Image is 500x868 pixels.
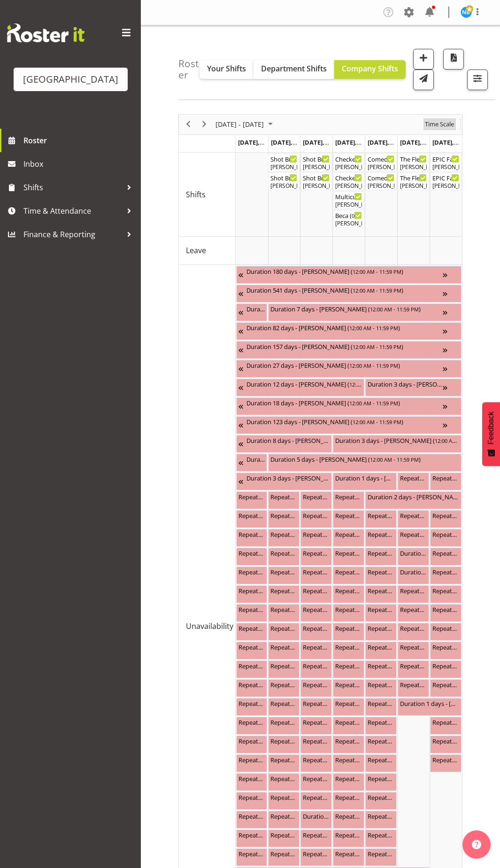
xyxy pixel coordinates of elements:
[430,529,462,547] div: Unavailability"s event - Repeats every sunday - Amy Duncanson Begin From Sunday, October 12, 2025...
[236,360,462,378] div: Unavailability"s event - Duration 27 days - Caro Richards Begin From Saturday, September 27, 2025...
[23,180,122,194] span: Shifts
[333,548,364,566] div: Unavailability"s event - Repeats every monday, tuesday, wednesday, thursday, friday - Jody Smart ...
[300,698,332,716] div: Unavailability"s event - Repeats every monday, tuesday, thursday, friday, wednesday - Bobby-Lea A...
[353,418,401,426] span: 12:00 AM - 11:59 PM
[400,586,427,595] div: Repeats every [DATE] - [PERSON_NAME] ( )
[353,343,401,350] span: 12:00 AM - 11:59 PM
[238,661,265,670] div: Repeats every [DATE], [DATE], [DATE], [DATE], [DATE] - [PERSON_NAME] ( )
[334,60,406,79] button: Company Shifts
[246,379,362,388] div: Duration 12 days - [PERSON_NAME] ( )
[180,115,196,134] div: previous period
[430,604,462,622] div: Unavailability"s event - Repeats every sunday - Kelly Shepherd Begin From Sunday, October 12, 202...
[342,63,398,74] span: Company Shifts
[196,115,212,134] div: next period
[430,548,462,566] div: Unavailability"s event - Repeats every monday, tuesday, wednesday, thursday, friday, saturday, su...
[430,623,462,641] div: Unavailability"s event - Repeats every sunday, saturday - Richard Freeman Begin From Sunday, Octo...
[333,191,364,209] div: Shifts"s event - Multicultural dinner event Begin From Thursday, October 9, 2025 at 4:00:00 PM GM...
[432,586,459,595] div: Repeats every [DATE] - [PERSON_NAME] ( )
[303,623,330,633] div: Repeats every [DATE], [DATE] - [PERSON_NAME] ( )
[368,717,394,727] div: Repeats every [DATE], [DATE], [DATE], [DATE], [DATE] - [PERSON_NAME] ( )
[335,154,362,163] div: Checker of the Year. FOHM Shift ( )
[268,604,300,622] div: Unavailability"s event - Repeats every monday, tuesday, wednesday, thursday, friday - Elea Hargre...
[246,454,265,464] div: Duration 2 days - [PERSON_NAME] ( )
[333,566,364,584] div: Unavailability"s event - Repeats every thursday - Aiddie Carnihan Begin From Thursday, October 9,...
[335,163,362,171] div: [PERSON_NAME]
[303,661,330,670] div: Repeats every [DATE] - [PERSON_NAME] ( )
[333,679,364,697] div: Unavailability"s event - Repeats every monday, tuesday, wednesday, thursday, friday - Alex Freema...
[236,510,268,528] div: Unavailability"s event - Repeats every monday, tuesday, saturday, sunday - Dion Stewart Begin Fro...
[400,154,427,163] div: The Fleetwood Mac Experience FOHM shift ( )
[368,680,394,689] div: Repeats every [DATE], [DATE], [DATE], [DATE], [DATE] - [PERSON_NAME] ( )
[432,567,459,576] div: Repeats every [DATE] - [PERSON_NAME] ( )
[270,154,297,163] div: Shot Bro. FOHM Shift ( )
[432,173,459,182] div: EPIC Families ( )
[238,698,265,708] div: Repeats every [DATE], [DATE], [DATE], [DATE], [DATE] - [PERSON_NAME] ( )
[200,60,254,79] button: Your Shifts
[270,604,297,614] div: Repeats every [DATE], [DATE], [DATE], [DATE], [DATE] - [PERSON_NAME] ( )
[430,154,462,171] div: Shifts"s event - EPIC Families. FOHM Shift Begin From Sunday, October 12, 2025 at 12:15:00 PM GMT...
[335,201,362,209] div: [PERSON_NAME]
[424,118,455,130] span: Time Scale
[300,604,332,622] div: Unavailability"s event - Repeats every monday, tuesday, wednesday, thursday, friday - Davey Van G...
[461,7,472,18] img: nicoel-boschman11219.jpg
[246,266,443,276] div: Duration 180 days - [PERSON_NAME] ( )
[432,182,459,190] div: [PERSON_NAME], [PERSON_NAME], [PERSON_NAME], [PERSON_NAME], [PERSON_NAME], [PERSON_NAME]
[238,492,265,501] div: Repeats every [DATE] - [PERSON_NAME] ( )
[236,566,268,584] div: Unavailability"s event - Repeats every monday, tuesday, friday - Aiddie Carnihan Begin From Monda...
[430,510,462,528] div: Unavailability"s event - Repeats every monday, tuesday, saturday, sunday - Dion Stewart Begin Fro...
[236,623,268,641] div: Unavailability"s event - Repeats every monday, tuesday, wednesday, thursday, friday - Elea Hargre...
[430,172,462,190] div: Shifts"s event - EPIC Families Begin From Sunday, October 12, 2025 at 1:00:00 PM GMT+13:00 Ends A...
[335,210,362,220] div: Beca ( )
[270,182,297,190] div: [PERSON_NAME], [PERSON_NAME], [PERSON_NAME]
[398,529,429,547] div: Unavailability"s event - Repeats every saturday - Michelle Bradbury Begin From Saturday, October ...
[400,182,427,190] div: [PERSON_NAME], [PERSON_NAME], [PERSON_NAME], [PERSON_NAME], [PERSON_NAME], [PERSON_NAME], [PERSON...
[333,210,364,228] div: Shifts"s event - Beca Begin From Thursday, October 9, 2025 at 4:00:00 PM GMT+13:00 Ends At Thursd...
[398,585,429,603] div: Unavailability"s event - Repeats every saturday - Hanna Peters Begin From Saturday, October 11, 2...
[236,660,268,678] div: Unavailability"s event - Repeats every monday, tuesday, wednesday, thursday, friday - Lydia Noble...
[432,623,459,633] div: Repeats every [DATE], [DATE] - [PERSON_NAME] ( )
[400,511,427,520] div: Repeats every [DATE], [DATE], [DATE], [DATE], [DATE], [DATE], [DATE] - [PERSON_NAME] ( )
[268,585,300,603] div: Unavailability"s event - Repeats every monday, tuesday, friday - Max Allan Begin From Tuesday, Oc...
[335,173,362,182] div: Checker of the Year ( )
[303,173,330,182] div: Shot Bro. [GEOGRAPHIC_DATA]. (No Bar) ( )
[246,360,443,370] div: Duration 27 days - [PERSON_NAME] ( )
[432,642,459,651] div: Repeats every [DATE] - [PERSON_NAME] ( )
[303,163,330,171] div: [PERSON_NAME]
[333,660,364,678] div: Unavailability"s event - Repeats every monday, tuesday, wednesday, thursday, friday - Lydia Noble...
[365,642,397,659] div: Unavailability"s event - Repeats every monday, tuesday, wednesday, thursday, friday - Lydia Noble...
[335,435,459,445] div: Duration 3 days - [PERSON_NAME] ( )
[254,60,334,79] button: Department Shifts
[270,548,297,558] div: Repeats every [DATE] - [PERSON_NAME] ( )
[238,717,265,727] div: Repeats every [DATE], [DATE], [DATE], [DATE], [DATE] - [PERSON_NAME] Awhina [PERSON_NAME] ( )
[435,437,484,444] span: 12:00 AM - 11:59 PM
[365,491,462,509] div: Unavailability"s event - Duration 2 days - Ciska Vogelzang Begin From Friday, October 10, 2025 at...
[333,642,364,659] div: Unavailability"s event - Repeats every thursday - Kelly Shepherd Begin From Thursday, October 9, ...
[400,642,427,651] div: Repeats every [DATE], [DATE], [DATE], [DATE], [DATE], [DATE] - [PERSON_NAME] ( )
[333,585,364,603] div: Unavailability"s event - Repeats every monday, tuesday, wednesday, thursday, friday - Elea Hargre...
[365,585,397,603] div: Unavailability"s event - Repeats every monday, tuesday, friday - Max Allan Begin From Friday, Oct...
[333,491,364,509] div: Unavailability"s event - Repeats every monday, tuesday, wednesday, thursday, friday, saturday, su...
[268,154,300,171] div: Shifts"s event - Shot Bro. FOHM Shift Begin From Tuesday, October 7, 2025 at 5:30:00 PM GMT+13:00...
[335,623,362,633] div: Repeats every [DATE] - [PERSON_NAME] ( )
[238,529,265,539] div: Repeats every [DATE], [DATE], [DATE], [DATE], [DATE], [DATE], [DATE] - [PERSON_NAME] ( )
[430,717,462,735] div: Unavailability"s event - Repeats every monday, tuesday, wednesday, thursday, friday, saturday, su...
[335,586,362,595] div: Repeats every [DATE], [DATE], [DATE], [DATE], [DATE] - [PERSON_NAME] ( )
[365,623,397,641] div: Unavailability"s event - Repeats every monday, tuesday, wednesday, thursday, friday - Davey Van G...
[370,305,419,313] span: 12:00 AM - 11:59 PM
[236,529,268,547] div: Unavailability"s event - Repeats every monday, tuesday, wednesday, thursday, friday, saturday, su...
[398,679,429,697] div: Unavailability"s event - Repeats every saturday, sunday - Katherine Madill Begin From Saturday, O...
[270,173,297,182] div: Shot Bro. [GEOGRAPHIC_DATA]. (No Bar) ( )
[353,287,401,294] span: 12:00 AM - 11:59 PM
[270,529,297,539] div: Repeats every [DATE], [DATE], [DATE] - [PERSON_NAME] ( )
[268,510,300,528] div: Unavailability"s event - Repeats every monday, tuesday, wednesday, thursday, friday, saturday, su...
[365,679,397,697] div: Unavailability"s event - Repeats every monday, tuesday, wednesday, thursday, friday - Alex Freema...
[303,492,330,501] div: Repeats every [DATE], [DATE], [DATE], [DATE], [DATE], [DATE], [DATE] - [PERSON_NAME] ( )
[432,154,459,163] div: EPIC Families. FOHM Shift ( )
[335,548,362,558] div: Repeats every [DATE], [DATE], [DATE], [DATE], [DATE] - [PERSON_NAME] ( )
[268,717,300,735] div: Unavailability"s event - Repeats every monday, tuesday, thursday, friday, wednesday - Bobby-Lea A...
[335,717,362,727] div: Repeats every [DATE], [DATE], [DATE], [DATE], [DATE] - [PERSON_NAME] ( )
[333,154,364,171] div: Shifts"s event - Checker of the Year. FOHM Shift Begin From Thursday, October 9, 2025 at 3:00:00 ...
[23,204,122,218] span: Time & Attendance
[333,623,364,641] div: Unavailability"s event - Repeats every thursday - Skye Colonna Begin From Thursday, October 9, 20...
[300,717,332,735] div: Unavailability"s event - Repeats every monday, tuesday, wednesday, thursday, friday - Amy Duncans...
